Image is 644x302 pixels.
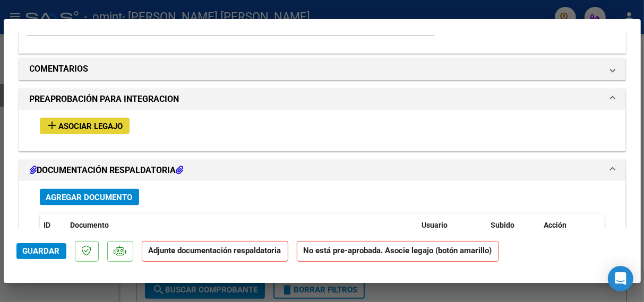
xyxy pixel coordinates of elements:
[71,221,109,229] span: Documento
[19,89,625,110] mat-expansion-panel-header: PREAPROBACIÓN PARA INTEGRACION
[46,119,59,132] mat-icon: add
[544,221,567,229] span: Acción
[422,221,448,229] span: Usuario
[19,110,625,151] div: PREAPROBACIÓN PARA INTEGRACION
[40,189,139,205] button: Agregar Documento
[40,214,66,237] datatable-header-cell: ID
[16,243,66,259] button: Guardar
[30,93,179,106] h1: PREAPROBACIÓN PARA INTEGRACION
[608,266,633,291] div: Open Intercom Messenger
[19,160,625,181] mat-expansion-panel-header: DOCUMENTACIÓN RESPALDATORIA
[149,246,281,255] strong: Adjunte documentación respaldatoria
[297,241,499,262] strong: No está pre-aprobada. Asocie legajo (botón amarillo)
[418,214,487,237] datatable-header-cell: Usuario
[30,164,184,177] h1: DOCUMENTACIÓN RESPALDATORIA
[30,63,89,75] h1: COMENTARIOS
[540,214,593,237] datatable-header-cell: Acción
[40,118,130,134] button: Asociar Legajo
[66,214,418,237] datatable-header-cell: Documento
[487,214,540,237] datatable-header-cell: Subido
[46,193,133,202] span: Agregar Documento
[44,221,51,229] span: ID
[491,221,515,229] span: Subido
[23,246,60,256] span: Guardar
[19,58,625,80] mat-expansion-panel-header: COMENTARIOS
[59,122,123,131] span: Asociar Legajo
